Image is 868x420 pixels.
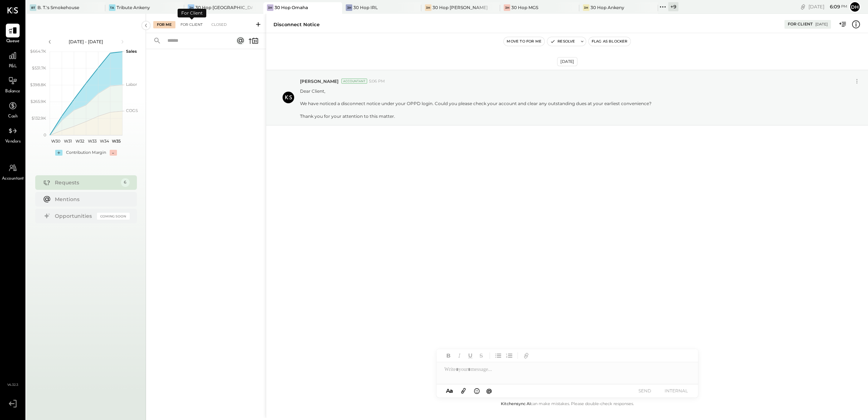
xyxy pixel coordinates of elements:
div: For Client [177,21,206,28]
button: Flag as Blocker [589,37,630,46]
div: 3H [425,4,431,11]
div: + [55,150,62,156]
div: - [110,150,117,156]
button: INTERNAL [662,386,691,396]
div: copy link [799,3,807,11]
a: Cash [0,99,25,120]
button: Dh [849,1,861,13]
a: Balance [0,74,25,95]
text: $664.7K [30,49,46,54]
button: Resolve [547,37,578,46]
span: Balance [5,88,20,95]
span: 5:06 PM [369,79,385,84]
div: [DATE] [808,3,847,10]
div: Requests [55,179,117,186]
div: 3H [188,4,194,11]
div: TA [109,4,115,11]
button: Move to for me [504,37,544,46]
div: For Client [788,21,813,27]
div: 30 Hop [PERSON_NAME] Summit [433,4,490,11]
div: Disconnect notice [273,21,320,28]
span: Vendors [5,139,21,145]
a: Accountant [0,161,25,182]
div: 30 Hop [GEOGRAPHIC_DATA] [195,4,252,11]
div: [DATE] - [DATE] [55,39,117,45]
text: $265.9K [31,99,46,104]
div: B. T.'s Smokehouse [37,4,79,11]
text: W32 [76,139,84,144]
button: Italic [455,351,464,360]
button: Aa [444,387,455,395]
span: P&L [9,63,17,70]
div: 3H [504,4,510,11]
text: Labor [126,82,137,87]
button: Unordered List [494,351,503,360]
div: [DATE] [815,22,828,27]
div: BT [30,4,36,11]
div: 3H [583,4,589,11]
a: P&L [0,49,25,70]
div: [DATE] [557,57,577,66]
button: SEND [630,386,660,396]
div: 3H [346,4,352,11]
div: Mentions [55,196,126,203]
text: W34 [100,139,109,144]
span: [PERSON_NAME] [300,78,338,84]
button: Ordered List [504,351,514,360]
div: Accountant [341,79,367,84]
text: Sales [126,49,137,54]
span: Queue [6,38,20,45]
div: 3H [267,4,273,11]
div: 30 Hop IRL [353,4,378,11]
text: $398.8K [30,82,46,87]
div: 6 [121,178,130,187]
button: Strikethrough [476,351,486,360]
button: Underline [466,351,475,360]
text: $132.9K [32,116,46,121]
span: Accountant [2,176,24,182]
text: W31 [64,139,72,144]
span: Cash [8,113,17,120]
div: + 9 [668,2,678,11]
div: Tribute Ankeny [117,4,150,11]
text: W30 [51,139,60,144]
text: COGS [126,108,138,113]
button: Add URL [522,351,531,360]
div: For Me [153,21,175,28]
div: 30 Hop Ankeny [591,4,624,11]
span: a [450,387,453,394]
text: $531.7K [32,65,46,71]
div: Coming Soon [97,213,130,220]
button: Bold [444,351,453,360]
text: 0 [44,132,46,137]
a: Queue [0,24,25,45]
div: For Client [178,9,206,17]
div: Closed [208,21,230,28]
span: @ [486,387,492,394]
p: Dear Client, We have noticed a disconnect notice under your OPPD login. Could you please check yo... [300,88,652,119]
text: W35 [112,139,121,144]
div: 30 Hop MGS [511,4,538,11]
div: Contribution Margin [66,150,106,156]
button: @ [484,386,494,395]
div: 30 Hop Omaha [275,4,308,11]
a: Vendors [0,124,25,145]
text: W33 [88,139,96,144]
div: Opportunities [55,212,93,220]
